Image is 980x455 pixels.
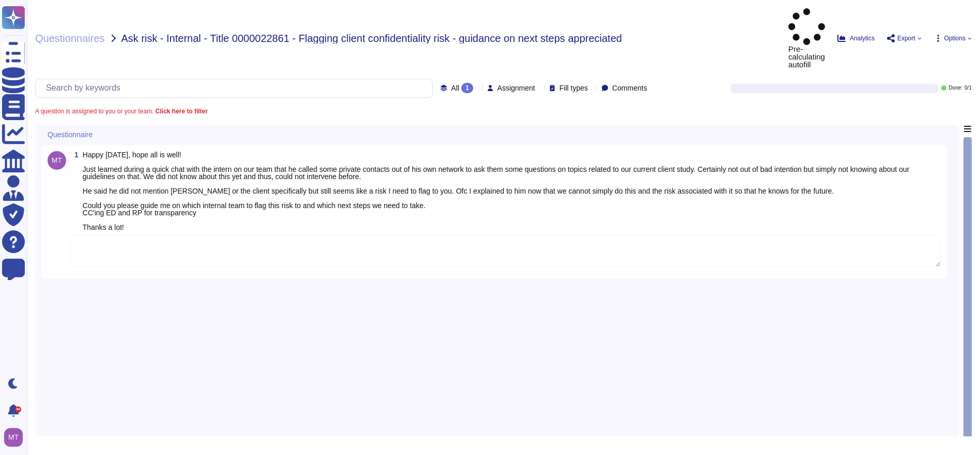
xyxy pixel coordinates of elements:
[70,151,79,158] span: 1
[965,85,972,91] span: 0 / 1
[461,83,473,93] div: 1
[41,79,432,97] input: Search by keywords
[948,85,962,91] span: Done:
[121,33,622,43] span: Ask risk - Internal - Title 0000022861 - Flagging client confidentiality risk - guidance on next ...
[788,8,825,68] span: Pre-calculating autofill
[944,35,966,41] span: Options
[2,426,30,449] button: user
[35,33,105,43] span: Questionnaires
[4,428,23,447] img: user
[83,151,910,231] span: Happy [DATE], hope all is well! Just learned during a quick chat with the intern on our team that...
[837,34,875,42] button: Analytics
[559,84,588,92] span: Fill types
[15,406,21,413] div: 9+
[850,35,875,41] span: Analytics
[612,84,647,92] span: Comments
[48,131,92,138] span: Questionnaire
[897,35,915,41] span: Export
[153,108,208,115] b: Click here to filter
[497,84,535,92] span: Assignment
[451,84,459,92] span: All
[48,151,66,170] img: user
[35,108,208,114] span: A question is assigned to you or your team.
